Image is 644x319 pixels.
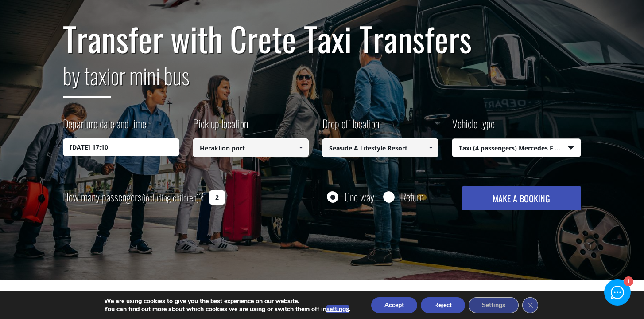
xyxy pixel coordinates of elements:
[452,116,495,138] label: Vehicle type
[63,116,146,138] label: Departure date and time
[371,297,417,313] button: Accept
[423,138,438,157] a: Show All Items
[193,138,309,157] input: Select pickup location
[294,138,308,157] a: Show All Items
[421,297,465,313] button: Reject
[322,138,438,157] input: Select drop-off location
[522,297,538,313] button: Close GDPR Cookie Banner
[104,305,350,313] p: You can find out more about which cookies we are using or switch them off in .
[345,191,374,202] label: One way
[322,116,379,138] label: Drop off location
[401,191,424,202] label: Return
[469,297,519,313] button: Settings
[624,276,633,286] div: 1
[63,186,204,208] label: How many passengers ?
[462,186,581,210] button: MAKE A BOOKING
[142,191,199,204] small: (including children)
[326,305,349,313] button: settings
[63,59,111,98] span: by taxi
[193,116,248,138] label: Pick up location
[452,139,581,158] span: Taxi (4 passengers) Mercedes E Class
[63,20,581,57] h1: Transfer with Crete Taxi Transfers
[63,57,581,105] h2: or mini bus
[104,297,350,305] p: We are using cookies to give you the best experience on our website.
